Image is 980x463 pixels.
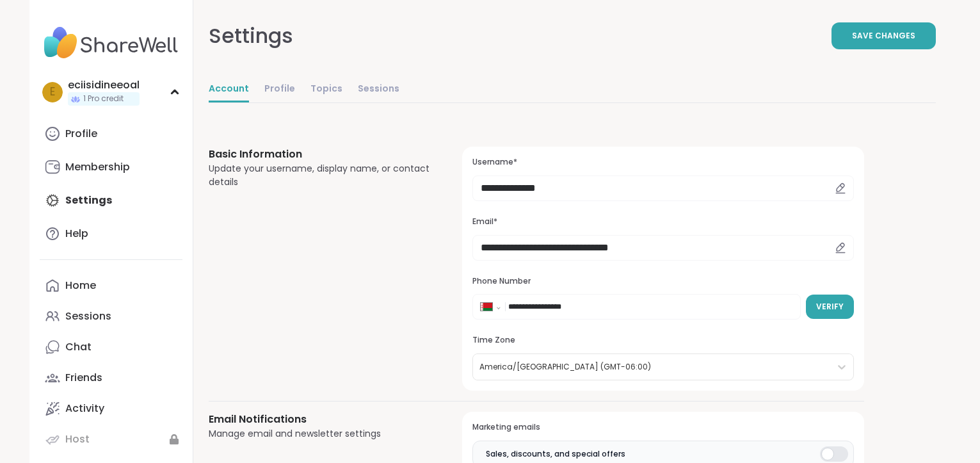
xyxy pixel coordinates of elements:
[264,77,295,102] a: Profile
[40,301,182,332] a: Sessions
[486,448,625,460] span: Sales, discounts, and special offers
[40,20,182,65] img: ShareWell Nav Logo
[65,371,102,385] div: Friends
[68,78,140,92] div: eciisidineeoal
[806,295,854,319] button: Verify
[40,218,182,249] a: Help
[65,402,104,416] div: Activity
[65,127,97,141] div: Profile
[65,340,92,354] div: Chat
[358,77,399,102] a: Sessions
[40,332,182,362] a: Chat
[40,362,182,393] a: Friends
[83,93,124,104] span: 1 Pro credit
[472,335,853,346] h3: Time Zone
[310,77,342,102] a: Topics
[40,118,182,149] a: Profile
[40,424,182,455] a: Host
[209,162,432,189] div: Update your username, display name, or contact details
[209,147,432,162] h3: Basic Information
[831,22,936,49] button: Save Changes
[65,432,90,446] div: Host
[472,216,853,227] h3: Email*
[209,77,249,102] a: Account
[65,279,96,293] div: Home
[40,152,182,183] a: Membership
[472,157,853,168] h3: Username*
[40,393,182,424] a: Activity
[209,412,432,427] h3: Email Notifications
[65,227,88,241] div: Help
[65,309,111,323] div: Sessions
[50,84,55,101] span: e
[852,30,915,42] span: Save Changes
[472,422,853,433] h3: Marketing emails
[209,427,432,441] div: Manage email and newsletter settings
[472,276,853,287] h3: Phone Number
[40,270,182,301] a: Home
[209,20,293,51] div: Settings
[65,160,130,174] div: Membership
[816,301,844,313] span: Verify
